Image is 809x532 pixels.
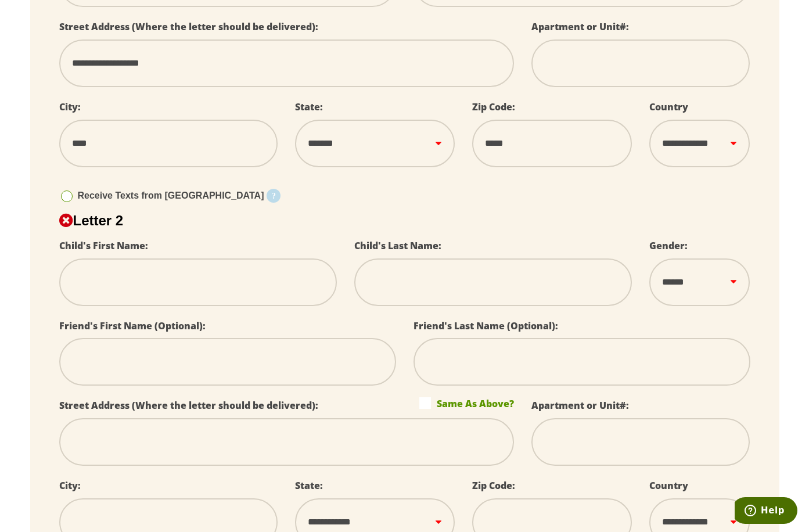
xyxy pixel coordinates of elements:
label: Gender: [649,239,688,252]
label: Child's First Name: [59,239,148,252]
label: Friend's First Name (Optional): [59,319,206,332]
label: Country [649,479,688,492]
span: Receive Texts from [GEOGRAPHIC_DATA] [78,190,264,200]
label: Zip Code: [472,100,515,113]
label: City: [59,479,81,492]
label: Street Address (Where the letter should be delivered): [59,399,318,412]
label: Apartment or Unit#: [531,399,629,412]
label: State: [295,479,323,492]
label: Child's Last Name: [354,239,441,252]
label: Apartment or Unit#: [531,20,629,33]
label: Country [649,100,688,113]
label: State: [295,100,323,113]
label: Friend's Last Name (Optional): [414,319,558,332]
iframe: Opens a widget where you can find more information [735,497,797,526]
h2: Letter 2 [59,213,750,229]
label: Same As Above? [419,397,514,409]
label: Zip Code: [472,479,515,492]
label: City: [59,100,81,113]
label: Street Address (Where the letter should be delivered): [59,20,318,33]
